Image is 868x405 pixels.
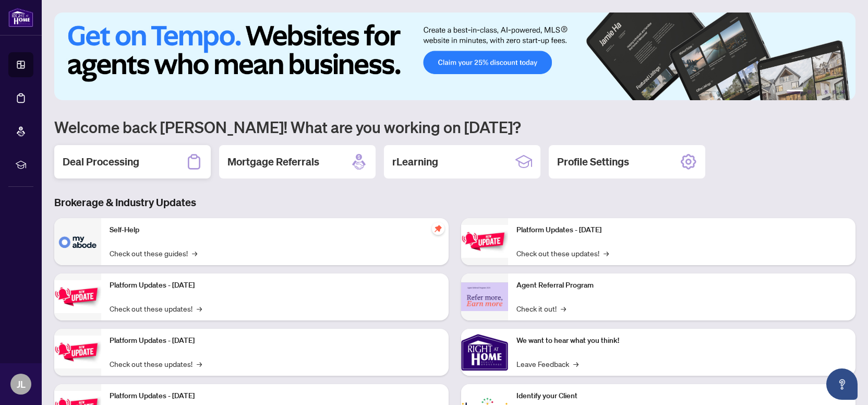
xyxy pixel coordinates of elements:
[110,358,202,370] a: Check out these updates!→
[227,154,319,169] h2: Mortgage Referrals
[110,247,197,259] a: Check out these guides!→
[432,222,444,235] span: pushpin
[816,90,820,94] button: 3
[787,90,803,94] button: 1
[110,335,440,347] p: Platform Updates - [DATE]
[516,335,847,347] p: We want to hear what you think!
[516,303,566,314] a: Check it out!→
[573,358,578,370] span: →
[54,218,101,265] img: Self-Help
[197,303,202,314] span: →
[54,117,855,137] h1: Welcome back [PERSON_NAME]! What are you working on [DATE]?
[54,280,101,313] img: Platform Updates - September 16, 2025
[110,390,440,402] p: Platform Updates - [DATE]
[516,224,847,236] p: Platform Updates - [DATE]
[392,154,438,169] h2: rLearning
[833,90,837,94] button: 5
[604,247,609,259] span: →
[17,377,26,391] span: JL
[197,358,202,370] span: →
[516,390,847,402] p: Identify your Client
[824,90,828,94] button: 4
[807,90,812,94] button: 2
[54,336,101,368] img: Platform Updates - July 21, 2025
[54,13,855,100] img: Slide 0
[192,247,197,259] span: →
[516,358,578,370] a: Leave Feedback→
[110,280,440,291] p: Platform Updates - [DATE]
[54,195,855,210] h3: Brokerage & Industry Updates
[516,247,609,259] a: Check out these updates!→
[516,280,847,291] p: Agent Referral Program
[8,8,33,27] img: logo
[110,303,202,314] a: Check out these updates!→
[826,368,858,400] button: Open asap
[557,154,629,169] h2: Profile Settings
[841,90,845,94] button: 6
[63,154,139,169] h2: Deal Processing
[461,282,508,311] img: Agent Referral Program
[110,224,440,236] p: Self-Help
[461,329,508,376] img: We want to hear what you think!
[561,303,566,314] span: →
[461,225,508,258] img: Platform Updates - June 23, 2025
